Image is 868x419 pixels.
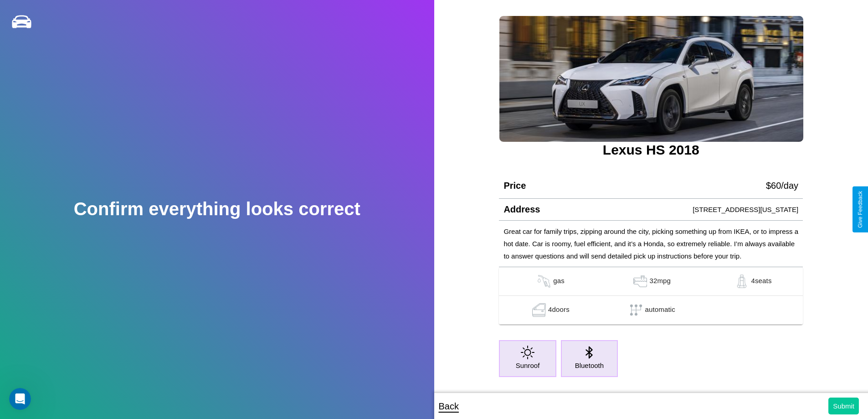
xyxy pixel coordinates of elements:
img: gas [535,274,553,288]
img: gas [530,303,548,317]
table: simple table [499,267,803,325]
img: gas [631,274,649,288]
h4: Price [503,181,526,191]
p: Great car for family trips, zipping around the city, picking something up from IKEA, or to impres... [503,225,798,262]
p: 32 mpg [649,274,671,288]
h3: Lexus HS 2018 [499,142,803,158]
button: Submit [828,398,859,414]
div: Give Feedback [857,191,863,228]
iframe: Intercom live chat [9,388,31,410]
p: 4 seats [751,274,771,288]
p: 4 doors [548,303,570,317]
h4: Address [503,204,540,215]
p: $ 60 /day [766,177,798,194]
p: Sunroof [516,359,540,372]
p: Back [439,398,459,414]
img: gas [733,274,751,288]
p: [STREET_ADDRESS][US_STATE] [693,203,798,216]
h2: Confirm everything looks correct [74,199,360,219]
p: gas [553,274,565,288]
p: automatic [645,303,675,317]
p: Bluetooth [575,359,604,372]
